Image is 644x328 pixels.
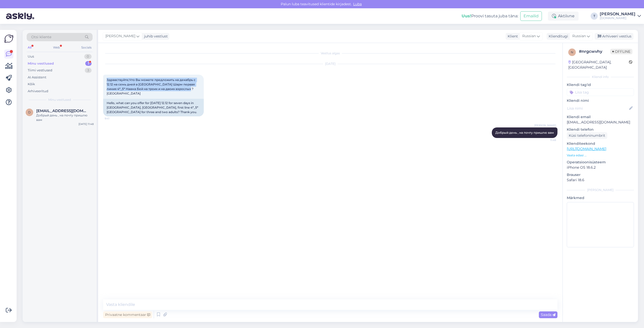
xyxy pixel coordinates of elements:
div: [DOMAIN_NAME] [600,16,635,20]
button: Emailid [520,11,542,21]
div: [PERSON_NAME] [600,12,635,16]
span: Здравствуйте,Что Вы можете предложить на декабрь с 12.12 на семь дней в [GEOGRAPHIC_DATA] Шарм пе... [107,78,196,95]
p: [EMAIL_ADDRESS][DOMAIN_NAME] [567,120,634,125]
div: # nrgcwvhy [579,49,610,55]
div: Web [52,44,61,51]
b: Uus! [462,14,471,18]
span: [PERSON_NAME] [105,33,135,39]
a: [URL][DOMAIN_NAME] [567,147,606,151]
div: [GEOGRAPHIC_DATA], [GEOGRAPHIC_DATA] [568,60,629,70]
div: [DATE] 11:48 [78,122,94,126]
div: T [591,13,598,20]
p: Märkmed [567,195,634,201]
div: [PERSON_NAME] [567,188,634,192]
span: Saada [541,312,555,317]
div: Minu vestlused [28,61,54,66]
p: iPhone OS 18.6.2 [567,165,634,170]
span: Russian [572,33,586,39]
div: 0 [84,54,92,59]
input: Lisa nimi [567,106,628,111]
div: Küsi telefoninumbrit [567,132,607,139]
span: Minu vestlused [48,98,71,102]
div: juhib vestlust [142,34,168,39]
div: Arhiveeri vestlus [595,33,633,40]
p: Klienditeekond [567,141,634,146]
div: All [27,44,32,51]
div: Kõik [28,82,35,87]
div: AI Assistent [28,75,46,80]
div: Vestlus algas [103,51,557,56]
div: Privaatne kommentaar [103,311,152,318]
a: [PERSON_NAME][DOMAIN_NAME] [600,12,641,20]
div: Arhiveeritud [28,89,48,94]
div: Hello, what can you offer for [DATE] 12.12 for seven days in [GEOGRAPHIC_DATA], [GEOGRAPHIC_DATA]... [103,99,204,116]
input: Lisa tag [567,88,634,96]
p: Safari 18.6 [567,177,634,183]
div: [DATE] [103,62,557,66]
div: Aktiivne [548,12,579,21]
p: Brauser [567,172,634,177]
div: Klient [506,34,518,39]
p: Operatsioonisüsteem [567,160,634,165]
p: Kliendi tag'id [567,82,634,87]
img: Askly Logo [4,34,14,43]
span: Добрый день , на почту пришлю вам [495,131,554,134]
div: Uus [28,54,34,59]
p: Kliendi nimi [567,98,634,103]
div: 3 [85,68,92,73]
div: Tiimi vestlused [28,68,52,73]
div: Kliendi info [567,75,634,79]
p: Kliendi telefon [567,127,634,132]
span: n [571,50,573,54]
p: Vaata edasi ... [567,153,634,158]
div: Proovi tasuta juba täna: [462,13,518,19]
div: 1 [85,61,92,66]
span: Luba [352,2,363,6]
span: 9:41 [105,117,124,120]
span: dpuusaag13@gmail.com [36,109,89,113]
span: Offline [610,49,632,54]
span: Russian [522,33,536,39]
div: Klienditugi [547,34,568,39]
span: 11:48 [537,138,556,142]
span: Otsi kliente [31,34,51,40]
div: Socials [80,44,93,51]
span: d [28,110,31,114]
span: [PERSON_NAME] [534,123,556,127]
p: Kliendi email [567,114,634,120]
div: Добрый день , на почту пришлю вам [36,113,94,122]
